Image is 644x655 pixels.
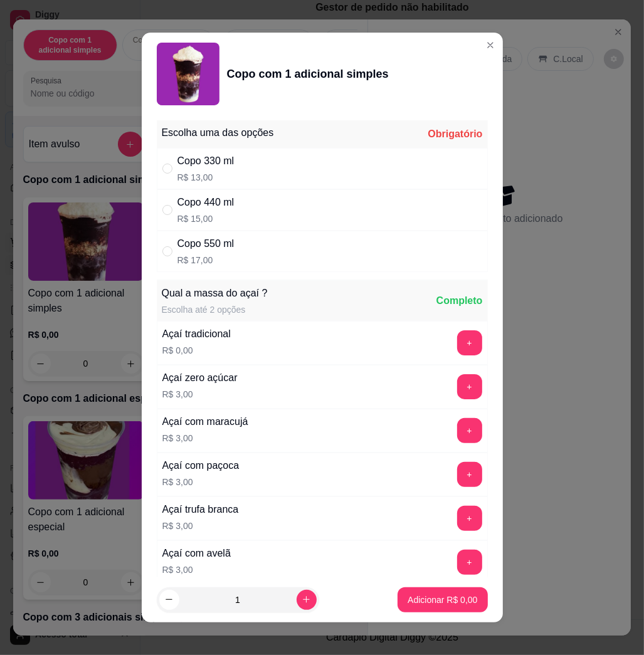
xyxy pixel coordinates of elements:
[457,506,482,531] button: add
[162,546,231,561] div: Açaí com avelã
[162,370,238,385] div: Açaí zero açúcar
[162,432,248,444] p: R$ 3,00
[428,127,482,142] div: Obrigatório
[162,327,231,342] div: Açaí tradicional
[162,344,231,357] p: R$ 0,00
[162,520,239,532] p: R$ 3,00
[177,171,235,184] p: R$ 13,00
[162,476,240,488] p: R$ 3,00
[162,414,248,429] div: Açaí com maracujá
[457,550,482,575] button: add
[398,587,487,612] button: Adicionar R$ 0,00
[457,330,482,355] button: add
[162,563,231,576] p: R$ 3,00
[162,303,268,316] div: Escolha até 2 opções
[297,590,317,610] button: increase-product-quantity
[177,212,235,225] p: R$ 15,00
[408,594,477,606] p: Adicionar R$ 0,00
[162,458,240,473] div: Açaí com paçoca
[162,502,239,517] div: Açaí trufa branca
[162,286,268,301] div: Qual a massa do açaí ?
[162,388,238,401] p: R$ 3,00
[157,43,219,105] img: product-image
[457,418,482,443] button: add
[177,154,235,169] div: Copo 330 ml
[457,462,482,487] button: add
[436,293,483,308] div: Completo
[480,35,500,55] button: Close
[177,236,235,251] div: Copo 550 ml
[177,195,235,210] div: Copo 440 ml
[457,374,482,399] button: add
[227,65,389,83] div: Copo com 1 adicional simples
[162,125,274,140] div: Escolha uma das opções
[177,254,235,266] p: R$ 17,00
[159,590,179,610] button: decrease-product-quantity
